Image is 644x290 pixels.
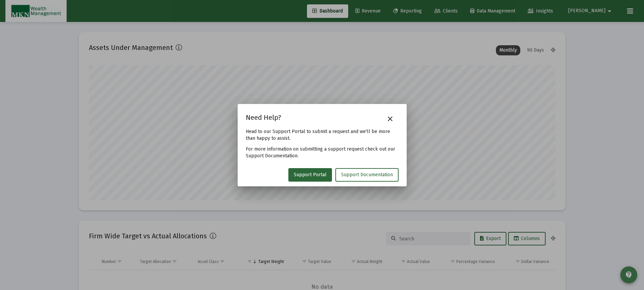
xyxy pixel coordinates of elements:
[246,146,399,159] p: For more information on submitting a support request check out our Support Documentation.
[246,128,399,142] p: Head to our Support Portal to submit a request and we'll be more than happy to assist.
[341,172,393,178] span: Support Documentation
[288,168,332,182] a: Support Portal
[246,112,281,123] h2: Need Help?
[335,168,399,182] a: Support Documentation
[294,172,327,178] span: Support Portal
[386,115,394,123] mat-icon: close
